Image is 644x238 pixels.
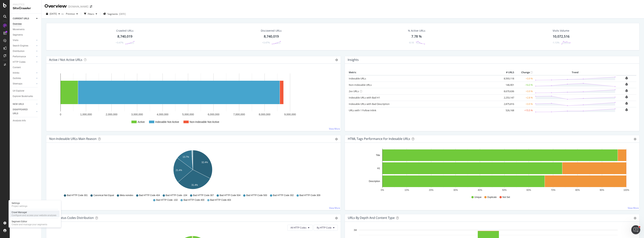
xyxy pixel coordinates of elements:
span: Previous [64,12,75,15]
a: Search Engines [13,44,35,48]
div: A chart. [49,149,336,192]
td: 2,875,816 [500,101,515,107]
a: Non-Indexable URLs [349,83,372,87]
td: +15.5 % [515,107,534,113]
div: [DOMAIN_NAME] [68,5,88,8]
a: Visits [13,38,35,42]
div: HTML Tags Performance for Indexable URLs [348,137,410,141]
div: Overview [13,22,22,26]
div: Analytics [13,3,38,6]
text: 5,000,000 [182,113,194,116]
div: Create and manage your segments [12,223,47,226]
span: Bad HTTP Code -104 [166,194,187,197]
div: A chart. [49,70,336,128]
a: URLs with 1 Follow Inlink [349,109,376,112]
div: Content [13,66,21,69]
span: Bad HTTP Code 400 [183,198,204,202]
div: bell-plus [625,95,628,98]
text: Indexable Not Active [155,120,179,123]
div: DISAPPEARED URLS [13,108,32,116]
div: Inlinks [13,71,19,75]
div: CURRENT URLS [13,17,29,21]
span: Bad HTTP Code 302 [273,194,294,197]
a: Indexable URLs [349,77,366,80]
text: Title [376,154,380,157]
h4: Active / Not Active URLs [49,57,82,62]
span: Duplicate [487,196,497,199]
text: 3,000,000 [131,113,143,116]
div: arrow-right-arrow-left [90,5,92,8]
a: Url Explorer [13,89,39,93]
div: bell-plus [625,108,628,111]
a: Sitemaps [13,82,35,86]
div: +3.47% [262,41,270,44]
text: 7,000,000 [233,113,245,116]
div: -0.10 [409,41,414,44]
a: Analysis Info [13,119,39,123]
a: SettingsProject settings [10,201,60,208]
a: 2xx URLs [349,90,359,93]
div: +3.47% [116,41,123,44]
div: gear [335,217,338,219]
i: Options [335,59,338,61]
text: 100% [623,189,629,191]
h4: Insights [348,57,359,62]
div: 10,072,516 [553,34,569,39]
text: 20% [429,189,433,191]
div: Distribution [13,49,25,53]
span: Unique [474,196,482,199]
button: Filters [83,11,99,17]
a: Distribution [13,49,35,53]
div: bell-plus [625,83,628,86]
span: All HTTP Codes [291,226,306,229]
a: Crawl ManagerConfigure and access your website analyses [10,210,60,217]
a: Indexable URLs with Bad Description [349,102,390,106]
div: [DATE] [119,12,126,16]
span: Bad HTTP Code 500 [246,194,267,197]
td: +3.9 % [515,101,534,107]
div: bell-plus [625,77,628,80]
div: Overview [45,3,67,9]
div: SiteCrawler [13,6,38,10]
div: Outlinks [13,76,21,80]
td: 8,593,118 [500,75,515,82]
td: 8,670,636 [500,88,515,94]
div: Segments [13,33,23,37]
text: Description [369,180,380,183]
text: 50% [502,189,507,191]
span: Bad HTTP Code 301 [67,194,88,197]
text: 4,000,000 [157,113,168,116]
div: % Active URLs [408,29,425,33]
td: -16.0 % [515,82,534,88]
a: DISAPPEARED URLS [13,108,35,116]
td: +3.9 % [515,88,534,94]
div: 8,740,019 [264,34,279,39]
td: +3.9 % [515,75,534,82]
span: 2025 Aug. 22nd [50,12,57,15]
a: View More [329,206,340,210]
button: [DATE] [45,11,61,17]
a: Indexable URLs with Bad H1 [349,96,380,99]
span: Bad HTTP Code 309 [300,194,320,197]
div: Sitemaps [13,82,22,86]
div: Configure and access your website analyses [12,214,56,217]
iframe: Intercom live chat [631,225,640,234]
div: Settings [12,202,27,205]
svg: A chart. [348,149,635,192]
text: 8,000,000 [259,113,270,116]
span: By HTTP Code [317,226,332,229]
div: Analysis Info [13,119,26,123]
div: 8,740,019 [117,34,132,39]
text: 13.7% [183,156,189,158]
span: vs [61,12,64,15]
div: Filters [88,12,94,16]
span: Bad HTTP Code 403 [210,198,231,202]
td: +2.8 % [515,94,534,101]
span: Bad HTTP Code 404 [139,194,160,197]
text: 60% [526,189,531,191]
div: Search Engines [13,44,28,48]
div: Visits Volume [553,29,569,33]
a: Outlinks [13,76,35,80]
a: HTTP Codes [13,60,35,64]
